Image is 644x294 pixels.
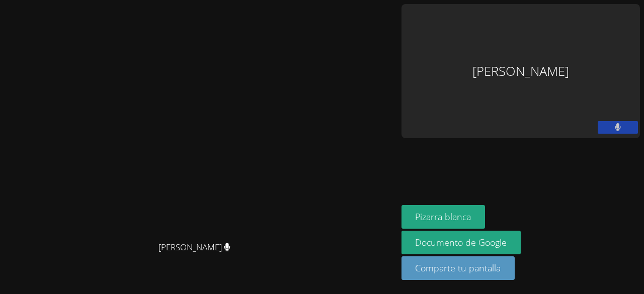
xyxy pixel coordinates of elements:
font: Comparte tu pantalla [415,262,501,274]
button: Pizarra blanca [401,205,486,229]
button: Comparte tu pantalla [401,256,515,280]
font: Documento de Google [415,236,507,248]
font: Pizarra blanca [415,211,471,223]
a: Documento de Google [401,231,521,254]
span: [PERSON_NAME] [158,240,230,255]
font: [PERSON_NAME] [472,62,569,80]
